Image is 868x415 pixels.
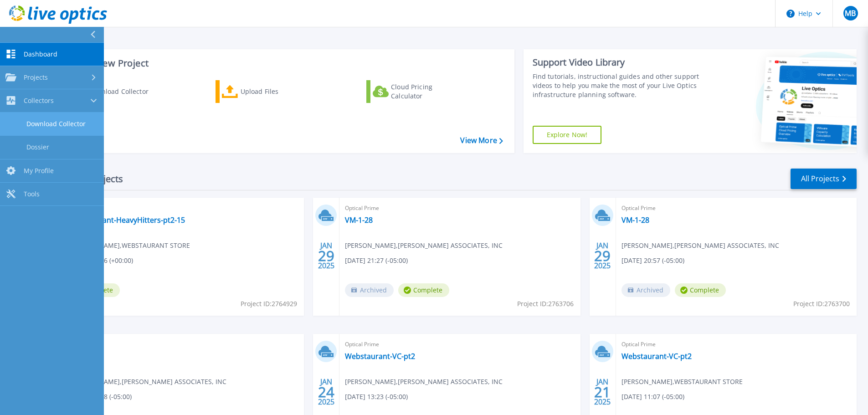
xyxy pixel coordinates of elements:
span: Optical Prime [69,339,298,349]
span: Optical Prime [345,339,575,349]
span: 29 [318,252,334,260]
div: Download Collector [88,82,161,101]
h3: Start a New Project [65,58,503,68]
span: Archived [345,283,394,297]
span: [DATE] 11:07 (-05:00) [621,392,684,402]
span: 24 [318,388,334,396]
span: Collectors [24,97,54,105]
a: VM-1-28 [345,215,373,225]
a: Explore Now! [533,126,602,144]
span: Project ID: 2763700 [793,299,850,309]
span: Optical Prime [345,203,575,213]
div: JAN 2025 [594,375,611,409]
span: SQL Server [69,203,298,213]
span: 29 [594,252,611,260]
span: [PERSON_NAME] , [PERSON_NAME] ASSOCIATES, INC [621,241,779,251]
a: Webstaurant-VC-pt2 [621,352,692,361]
span: Projects [24,73,48,82]
span: Complete [675,283,726,297]
span: Optical Prime [621,339,851,349]
div: Cloud Pricing Calculator [391,82,464,101]
div: Support Video Library [533,56,703,68]
a: Webstaurant-HeavyHitters-pt2-15 [69,215,185,225]
span: [PERSON_NAME] , [PERSON_NAME] ASSOCIATES, INC [345,241,503,251]
a: Download Collector [65,80,166,103]
span: Complete [398,283,449,297]
span: MB [845,10,856,17]
a: Webstaurant-VC-pt2 [345,352,415,361]
span: Optical Prime [621,203,851,213]
span: [PERSON_NAME] , WEBSTAURANT STORE [621,377,743,387]
span: [DATE] 21:27 (-05:00) [345,256,408,266]
a: View More [460,136,503,145]
span: [PERSON_NAME] , [PERSON_NAME] ASSOCIATES, INC [69,377,226,387]
span: [PERSON_NAME] , [PERSON_NAME] ASSOCIATES, INC [345,377,503,387]
div: Upload Files [241,82,313,101]
a: Cloud Pricing Calculator [366,80,468,103]
div: JAN 2025 [594,239,611,272]
a: VM-1-28 [621,215,649,225]
a: All Projects [791,169,857,189]
span: 21 [594,388,611,396]
span: Archived [621,283,670,297]
span: [DATE] 20:57 (-05:00) [621,256,684,266]
span: Tools [24,190,40,198]
div: JAN 2025 [318,375,335,409]
span: [PERSON_NAME] , WEBSTAURANT STORE [69,241,190,251]
div: Find tutorials, instructional guides and other support videos to help you make the most of your L... [533,72,703,99]
a: Upload Files [216,80,317,103]
span: My Profile [24,167,54,175]
span: Dashboard [24,50,57,58]
div: JAN 2025 [318,239,335,272]
span: Project ID: 2763706 [517,299,574,309]
span: Project ID: 2764929 [241,299,297,309]
span: [DATE] 13:23 (-05:00) [345,392,408,402]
